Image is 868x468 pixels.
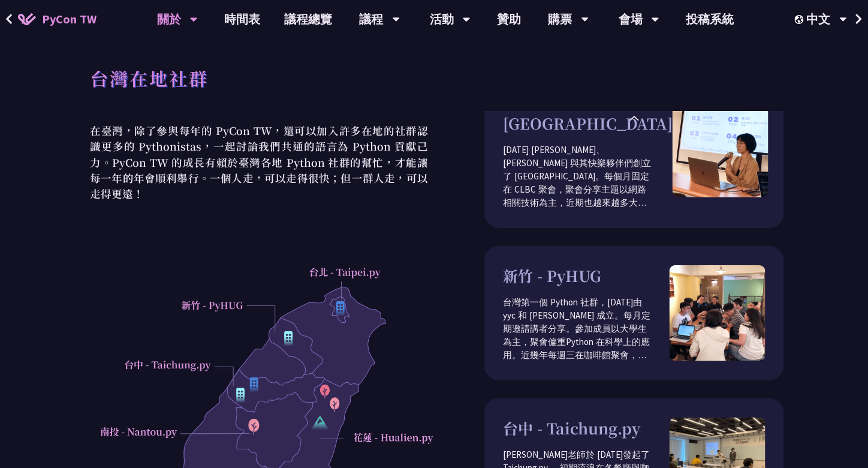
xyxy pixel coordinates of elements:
[42,10,97,28] span: PyCon TW
[6,4,108,34] a: PyCon TW
[628,110,640,131] div: ⌃
[18,13,36,25] img: Home icon of PyCon TW 2025
[503,89,673,134] h3: 台北 - [GEOGRAPHIC_DATA]
[90,60,209,96] h1: 台灣在地社群
[795,15,807,24] img: Locale Icon
[84,123,434,202] p: 在臺灣，除了參與每年的 PyCon TW，還可以加入許多在地的社群認識更多的 Pythonistas，一起討論我們共通的語言為 Python 貢獻己力。PyCon TW 的成長有賴於臺灣各地 P...
[503,417,670,440] h3: 台中 - Taichung.py
[673,101,768,197] img: taipei
[503,143,673,209] p: [DATE] [PERSON_NAME]、[PERSON_NAME] 與其快樂夥伴們創立了 [GEOGRAPHIC_DATA]。每個月固定在 CLBC 聚會，聚會分享主題以網路相關技術為主，近期...
[503,265,670,287] h3: 新竹 - PyHUG
[503,296,670,362] p: 台灣第一個 Python 社群，[DATE]由 yyc 和 [PERSON_NAME] 成立。每月定期邀請講者分享。參加成員以大學生為主，聚會偏重Python 在科學上的應用。近幾年每週三在咖啡...
[670,265,765,361] img: pyhug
